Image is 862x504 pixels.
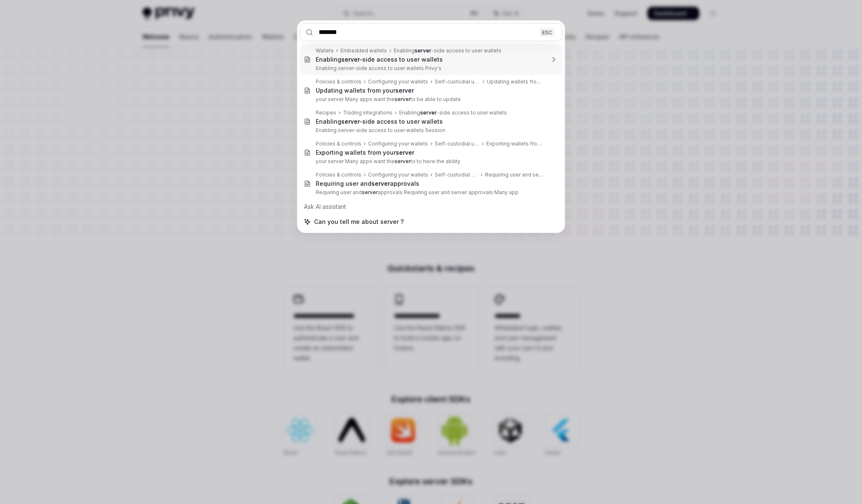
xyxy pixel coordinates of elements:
div: Updating wallets from your server [487,78,545,85]
b: server [420,109,437,116]
div: Exporting wallets from your [316,149,414,156]
div: Requiring user and approvals [316,180,419,187]
div: Ask AI assistant [300,199,562,214]
p: your server Many apps want the to be able to update [316,96,545,103]
div: Updating wallets from your [316,87,414,94]
div: Configuring your wallets [368,171,428,178]
b: server [415,47,431,54]
div: Configuring your wallets [368,140,428,147]
b: server [362,189,378,195]
p: Requiring user and approvals Requiring user and server approvals Many app [316,189,545,196]
div: Wallets [316,47,334,54]
b: server [341,56,359,63]
p: Enabling server-side access to user wallets Session [316,127,545,134]
b: server [371,180,390,187]
div: Enabling -side access to user wallets [316,56,443,63]
div: Enabling -side access to user wallets [394,47,501,54]
div: Embedded wallets [340,47,387,54]
b: server [341,118,359,125]
div: Self-custodial user wallets [435,78,480,85]
div: ESC [540,28,555,36]
p: Enabling server-side access to user wallets Privy's [316,65,545,72]
b: server [395,87,414,94]
div: Policies & controls [316,78,361,85]
b: server [395,96,410,102]
div: Policies & controls [316,140,361,147]
div: Self-custodial user wallets [435,171,478,178]
div: Self-custodial user wallets [435,140,480,147]
div: Policies & controls [316,171,361,178]
div: Exporting wallets from your server [486,140,545,147]
div: Recipes [316,109,336,116]
div: Enabling -side access to user wallets [399,109,507,116]
p: your server Many apps want the to to have the ability [316,158,545,165]
div: Trading integrations [343,109,392,116]
b: server [396,149,414,156]
b: server [395,158,410,164]
div: Requiring user and server approvals [485,171,545,178]
span: Can you tell me about server ? [314,218,404,226]
div: Enabling -side access to user wallets [316,118,443,125]
div: Configuring your wallets [368,78,428,85]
